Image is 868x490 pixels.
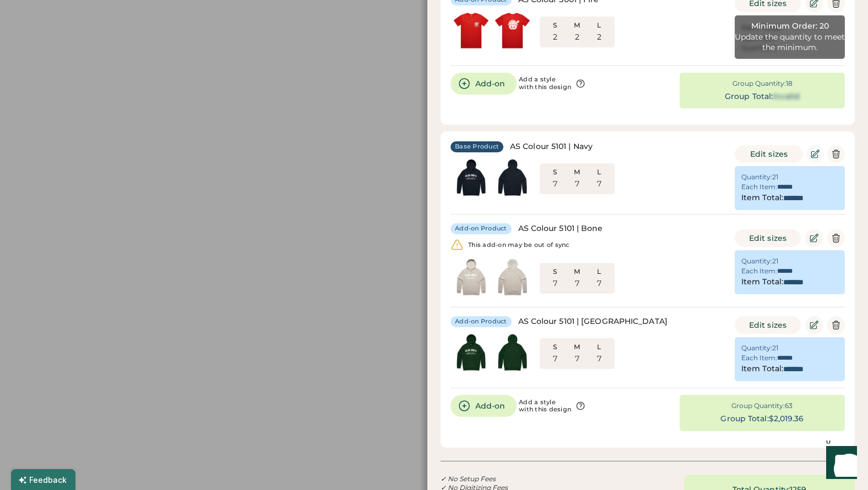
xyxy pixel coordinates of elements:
[786,79,793,88] div: 18
[741,354,777,362] div: Each Item:
[492,332,533,373] img: generate-image
[772,173,778,181] div: 21
[735,316,801,334] button: Edit sizes
[731,401,785,410] div: Group Quantity:
[451,73,517,95] button: Add-on
[741,267,777,276] div: Each Item:
[519,399,571,414] div: Add a style with this design
[546,267,564,276] div: S
[772,257,778,266] div: 21
[590,267,608,276] div: L
[597,354,601,365] div: 7
[441,475,496,483] em: ✓ No Setup Fees
[805,316,823,334] button: Edit Product
[455,317,507,326] div: Add-on Product
[546,168,564,177] div: S
[568,267,586,276] div: M
[553,354,557,365] div: 7
[492,10,533,51] img: generate-image
[741,192,783,203] div: Item Total:
[785,401,793,410] div: 63
[590,21,608,30] div: L
[553,278,557,289] div: 7
[575,32,579,43] div: 2
[568,343,586,351] div: M
[720,414,768,425] div: Group Total:
[575,179,579,190] div: 7
[519,76,571,91] div: Add a style with this design
[492,256,533,298] img: generate-image
[741,183,777,191] div: Each Item:
[451,395,517,417] button: Add-on
[597,32,601,43] div: 2
[735,145,803,163] button: Edit sizes
[733,79,786,88] div: Group Quantity:
[510,141,593,152] div: AS Colour 5101 | Navy
[575,278,579,289] div: 7
[741,173,772,181] div: Quantity:
[568,168,586,177] div: M
[741,277,783,288] div: Item Total:
[568,21,586,30] div: M
[725,91,773,102] div: Group Total:
[597,278,601,289] div: 7
[455,224,507,233] div: Add-on Product
[451,332,492,373] img: generate-image
[553,179,557,190] div: 7
[769,414,804,425] div: $2,019.36
[518,316,668,327] div: AS Colour 5101 | [GEOGRAPHIC_DATA]
[741,257,772,266] div: Quantity:
[773,91,800,102] div: Invalid
[492,157,533,198] img: generate-image
[816,441,863,488] iframe: Front Chat
[518,223,603,234] div: AS Colour 5101 | Bone
[772,344,778,353] div: 21
[451,157,492,198] img: generate-image
[741,364,783,375] div: Item Total:
[590,343,608,351] div: L
[827,145,845,163] button: Delete
[735,32,845,53] div: Update the quantity to meet the minimum.
[741,344,772,353] div: Quantity:
[805,229,823,247] button: Edit Product
[546,343,564,351] div: S
[827,316,845,334] button: Delete
[751,21,829,32] div: Minimum Order: 20
[451,256,492,298] img: generate-image
[735,229,801,247] button: Edit sizes
[806,145,824,163] button: Edit Product
[546,21,564,30] div: S
[575,354,579,365] div: 7
[455,142,499,151] div: Base Product
[590,168,608,177] div: L
[597,179,601,190] div: 7
[827,229,845,247] button: Delete
[553,32,557,43] div: 2
[468,241,569,249] div: This add-on may be out of sync
[451,10,492,51] img: generate-image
